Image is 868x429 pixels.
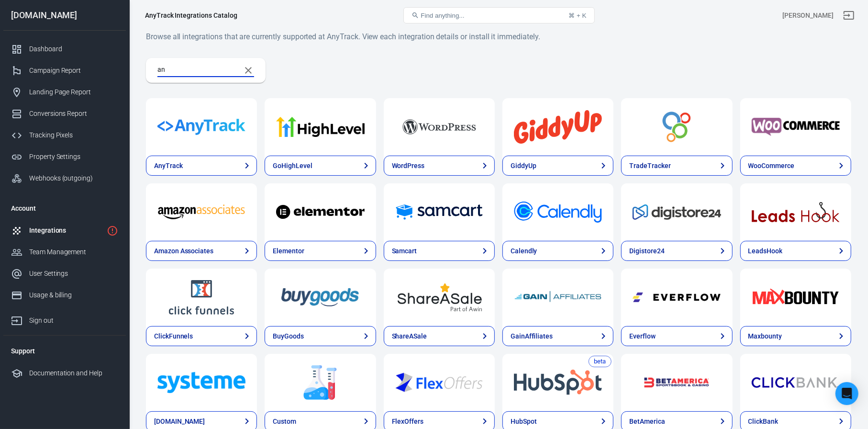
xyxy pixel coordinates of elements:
[633,280,721,315] img: Everflow
[3,146,126,168] a: Property Settings
[395,280,483,315] img: ShareASale
[273,331,304,341] div: BuyGoods
[502,183,613,241] a: Calendly
[154,417,205,427] div: [DOMAIN_NAME]
[395,365,483,400] img: FlexOffers
[621,183,732,241] a: Digistore24
[146,241,257,261] a: Amazon Associates
[740,98,851,156] a: WooCommerce
[29,152,118,162] div: Property Settings
[3,38,126,60] a: Dashboard
[633,195,721,229] img: Digistore24
[3,60,126,81] a: Campaign Report
[752,195,840,229] img: LeadsHook
[146,31,851,43] h6: Browse all integrations that are currently supported at AnyTrack. View each integration details o...
[157,365,245,400] img: Systeme.io
[502,326,613,346] a: GainAffiliates
[568,12,586,19] div: ⌘ + K
[621,98,732,156] a: TradeTracker
[752,280,840,315] img: Maxbounty
[146,156,257,176] a: AnyTrack
[276,280,364,315] img: BuyGoods
[511,161,536,171] div: GiddyUp
[633,110,721,144] img: TradeTracker
[29,173,118,183] div: Webhooks (outgoing)
[748,246,783,256] div: LeadsHook
[621,354,732,411] a: BetAmerica
[273,161,312,171] div: GoHighLevel
[3,306,126,331] a: Sign out
[384,183,495,241] a: Samcart
[3,339,126,362] li: Support
[3,220,126,241] a: Integrations
[740,269,851,326] a: Maxbounty
[265,269,376,326] a: BuyGoods
[265,354,376,411] a: Custom
[748,417,779,427] div: ClickBank
[502,269,613,326] a: GainAffiliates
[629,417,665,427] div: BetAmerica
[107,225,118,237] svg: 2 networks not verified yet
[157,280,245,315] img: ClickFunnels
[265,183,376,241] a: Elementor
[502,354,613,411] a: HubSpot
[783,11,834,21] div: Account id: UQweojfB
[633,365,721,400] img: BetAmerica
[502,241,613,261] a: Calendly
[837,4,860,27] a: Sign out
[384,156,495,176] a: WordPress
[740,183,851,241] a: LeadsHook
[835,382,858,405] div: Open Intercom Messenger
[514,195,602,229] img: Calendly
[629,246,664,256] div: Digistore24
[29,66,118,76] div: Campaign Report
[748,161,794,171] div: WooCommerce
[421,12,465,19] span: Find anything...
[752,110,840,144] img: WooCommerce
[145,11,237,20] div: AnyTrack Integrations Catalog
[154,246,213,256] div: Amazon Associates
[265,98,376,156] a: GoHighLevel
[3,197,126,220] li: Account
[157,195,245,229] img: Amazon Associates
[511,331,553,341] div: GainAffiliates
[392,331,427,341] div: ShareASale
[514,280,602,315] img: GainAffiliates
[146,326,257,346] a: ClickFunnels
[3,103,126,124] a: Conversions Report
[3,124,126,146] a: Tracking Pixels
[265,241,376,261] a: Elementor
[3,241,126,263] a: Team Management
[392,246,417,256] div: Samcart
[629,331,656,341] div: Everflow
[154,161,183,171] div: AnyTrack
[29,130,118,140] div: Tracking Pixels
[395,195,483,229] img: Samcart
[29,316,118,326] div: Sign out
[395,110,483,144] img: WordPress
[748,331,782,341] div: Maxbounty
[392,417,424,427] div: FlexOffers
[621,326,732,346] a: Everflow
[273,246,304,256] div: Elementor
[511,417,537,427] div: HubSpot
[384,98,495,156] a: WordPress
[392,161,425,171] div: WordPress
[3,284,126,306] a: Usage & billing
[3,81,126,103] a: Landing Page Report
[146,183,257,241] a: Amazon Associates
[384,269,495,326] a: ShareASale
[384,326,495,346] a: ShareASale
[276,195,364,229] img: Elementor
[752,365,840,400] img: ClickBank
[154,331,193,341] div: ClickFunnels
[29,226,103,236] div: Integrations
[740,354,851,411] a: ClickBank
[3,263,126,284] a: User Settings
[384,354,495,411] a: FlexOffers
[157,110,245,144] img: AnyTrack
[265,326,376,346] a: BuyGoods
[514,365,602,400] img: HubSpot
[621,156,732,176] a: TradeTracker
[29,44,118,54] div: Dashboard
